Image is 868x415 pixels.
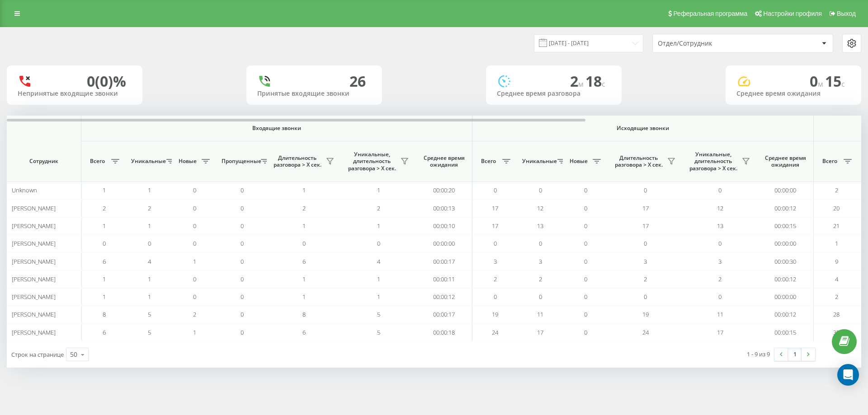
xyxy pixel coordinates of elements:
[718,239,722,247] span: 0
[302,204,306,212] span: 2
[644,275,647,283] span: 2
[11,350,64,359] span: Строк на странице
[416,252,472,270] td: 00:00:17
[377,186,380,194] span: 1
[494,257,497,266] span: 3
[825,71,845,91] span: 15
[584,239,587,247] span: 0
[757,182,814,199] td: 00:00:00
[584,204,587,212] span: 0
[833,204,840,212] span: 20
[257,90,371,98] div: Принятые входящие звонки
[642,310,649,318] span: 19
[12,293,56,301] span: [PERSON_NAME]
[86,158,108,165] span: Всего
[416,270,472,288] td: 00:00:11
[271,154,323,168] span: Длительность разговора > Х сек.
[717,204,723,212] span: 12
[718,257,722,266] span: 3
[241,293,244,301] span: 0
[416,217,472,235] td: 00:00:10
[193,222,196,230] span: 0
[193,293,196,301] span: 0
[833,328,840,336] span: 33
[717,222,723,230] span: 13
[757,306,814,323] td: 00:00:12
[497,90,611,98] div: Среднее время разговора
[757,270,814,288] td: 00:00:12
[584,328,587,336] span: 0
[103,293,106,301] span: 1
[70,350,77,359] div: 50
[416,235,472,252] td: 00:00:00
[584,222,587,230] span: 0
[131,158,164,165] span: Уникальные
[241,204,244,212] span: 0
[833,310,840,318] span: 28
[87,73,126,90] div: 0 (0)%
[148,222,151,230] span: 1
[18,90,132,98] div: Непринятые входящие звонки
[757,252,814,270] td: 00:00:30
[423,154,465,168] span: Среднее время ожидания
[302,257,306,266] span: 6
[717,328,723,336] span: 17
[377,275,380,283] span: 1
[148,328,151,336] span: 5
[12,186,37,194] span: Unknown
[833,222,840,230] span: 21
[416,199,472,217] td: 00:00:13
[585,71,605,91] span: 18
[835,275,838,283] span: 4
[193,186,196,194] span: 0
[492,204,498,212] span: 17
[837,364,859,386] div: Open Intercom Messenger
[644,186,647,194] span: 0
[835,239,838,247] span: 1
[416,288,472,306] td: 00:00:12
[302,239,306,247] span: 0
[567,158,590,165] span: Новые
[584,310,587,318] span: 0
[148,257,151,266] span: 4
[835,186,838,194] span: 2
[644,239,647,247] span: 0
[103,310,106,318] span: 8
[492,222,498,230] span: 17
[416,324,472,341] td: 00:00:18
[103,222,106,230] span: 1
[539,257,542,266] span: 3
[539,275,542,283] span: 2
[757,324,814,341] td: 00:00:15
[494,275,497,283] span: 2
[14,158,73,165] span: Сотрудник
[757,235,814,252] td: 00:00:00
[377,239,380,247] span: 0
[841,79,845,89] span: c
[377,222,380,230] span: 1
[835,293,838,301] span: 2
[302,275,306,283] span: 1
[537,204,543,212] span: 12
[241,186,244,194] span: 0
[613,154,665,168] span: Длительность разговора > Х сек.
[377,328,380,336] span: 5
[602,79,605,89] span: c
[757,288,814,306] td: 00:00:00
[377,293,380,301] span: 1
[658,40,766,47] div: Отдел/Сотрудник
[494,239,497,247] span: 0
[12,275,56,283] span: [PERSON_NAME]
[788,348,802,361] a: 1
[818,158,841,165] span: Всего
[377,204,380,212] span: 2
[193,239,196,247] span: 0
[477,158,500,165] span: Всего
[103,328,106,336] span: 6
[687,151,739,172] span: Уникальные, длительность разговора > Х сек.
[494,125,793,132] span: Исходящие звонки
[537,310,543,318] span: 11
[148,239,151,247] span: 0
[764,154,807,168] span: Среднее время ожидания
[644,257,647,266] span: 3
